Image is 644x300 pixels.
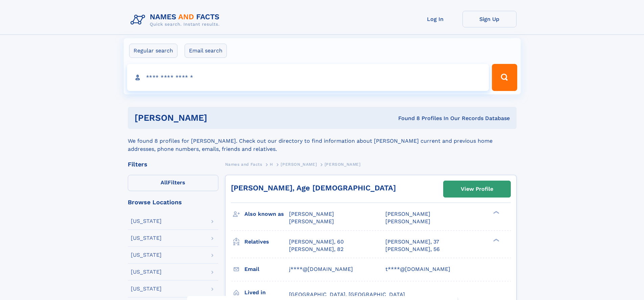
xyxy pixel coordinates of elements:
[289,238,344,246] a: [PERSON_NAME], 60
[462,11,517,27] a: Sign Up
[289,291,405,298] span: [GEOGRAPHIC_DATA], [GEOGRAPHIC_DATA]
[303,115,510,122] div: Found 8 Profiles In Our Records Database
[270,160,273,168] a: H
[492,238,500,242] div: ❯
[131,286,162,292] div: [US_STATE]
[231,184,396,192] a: [PERSON_NAME], Age [DEMOGRAPHIC_DATA]
[289,246,343,253] a: [PERSON_NAME], 82
[289,218,334,225] span: [PERSON_NAME]
[127,64,489,91] input: search input
[385,218,430,225] span: [PERSON_NAME]
[135,114,303,122] h1: [PERSON_NAME]
[225,160,262,168] a: Names and Facts
[385,211,430,217] span: [PERSON_NAME]
[281,162,317,167] span: [PERSON_NAME]
[161,179,168,186] span: All
[129,44,177,58] label: Regular search
[325,162,361,167] span: [PERSON_NAME]
[131,235,162,241] div: [US_STATE]
[131,252,162,258] div: [US_STATE]
[185,44,227,58] label: Email search
[385,246,440,253] a: [PERSON_NAME], 56
[128,175,218,191] label: Filters
[128,199,218,205] div: Browse Locations
[128,129,517,153] div: We found 8 profiles for [PERSON_NAME]. Check out our directory to find information about [PERSON_...
[128,161,218,167] div: Filters
[289,211,334,217] span: [PERSON_NAME]
[408,11,462,27] a: Log In
[444,181,510,197] a: View Profile
[385,238,439,246] a: [PERSON_NAME], 37
[461,181,493,197] div: View Profile
[244,208,289,220] h3: Also known as
[244,287,289,298] h3: Lived in
[131,218,162,224] div: [US_STATE]
[492,64,517,91] button: Search Button
[244,263,289,275] h3: Email
[131,269,162,275] div: [US_STATE]
[492,210,500,215] div: ❯
[270,162,273,167] span: H
[244,236,289,248] h3: Relatives
[281,160,317,168] a: [PERSON_NAME]
[128,11,225,29] img: Logo Names and Facts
